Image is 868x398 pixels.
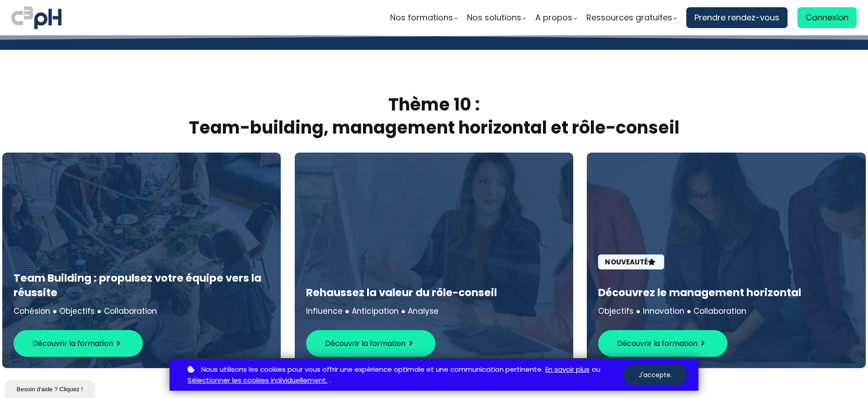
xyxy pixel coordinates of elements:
[14,271,269,300] h3: Team Building : propulsez votre équipe vers la réussite
[11,93,857,139] div: Thème 10 : Team-building, management horizontal et rôle-conseil
[306,305,562,317] div: Influence ● Anticipation ● Analyse
[188,375,327,386] a: Sélectionner les cookies individuellement.
[325,338,406,349] span: Découvrir la formation
[14,330,143,357] button: Découvrir la formation
[545,364,590,375] a: En savoir plus
[11,5,61,31] img: logo C3PH
[14,305,269,317] div: Cohésion ● Objectifs ● Collaboration
[467,11,521,24] span: Nos solutions
[306,285,562,300] h3: Rehaussez la valeur du rôle-conseil
[586,11,672,24] span: Ressources gratuites
[306,330,435,357] button: Découvrir la formation
[535,11,572,24] span: A propos
[598,285,854,300] h3: Découvrez le management horizontal
[33,338,113,349] span: Découvrir la formation
[598,305,854,317] div: Objectifs ● Innovation ● Collaboration
[617,338,698,349] span: Découvrir la formation
[185,364,623,387] p: ou .
[797,7,857,28] a: Connexion
[686,7,788,28] a: Prendre rendez-vous
[598,254,664,269] span: Nouveauté
[598,330,727,357] button: Découvrir la formation
[806,11,849,24] span: Connexion
[623,364,687,386] button: J'accepte.
[5,378,97,398] iframe: chat widget
[390,11,453,24] span: Nos formations
[201,364,543,375] span: Nous utilisons les cookies pour vous offrir une expérience optimale et une communication pertinente.
[694,11,779,24] span: Prendre rendez-vous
